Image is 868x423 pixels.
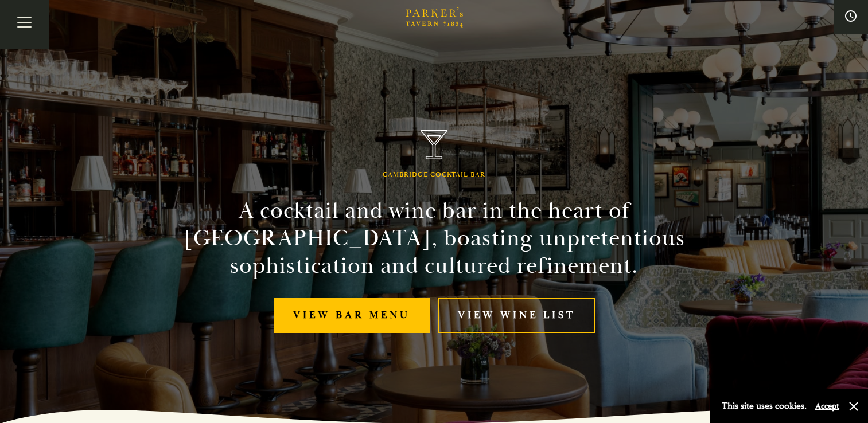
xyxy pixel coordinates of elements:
[815,401,839,412] button: Accept
[383,171,485,179] h1: Cambridge Cocktail Bar
[722,398,807,414] p: This site uses cookies.
[274,298,430,333] a: View bar menu
[421,130,448,159] img: Parker's Tavern Brasserie Cambridge
[438,298,595,333] a: View Wine List
[173,197,696,280] h2: A cocktail and wine bar in the heart of [GEOGRAPHIC_DATA], boasting unpretentious sophistication ...
[848,401,859,412] button: Close and accept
